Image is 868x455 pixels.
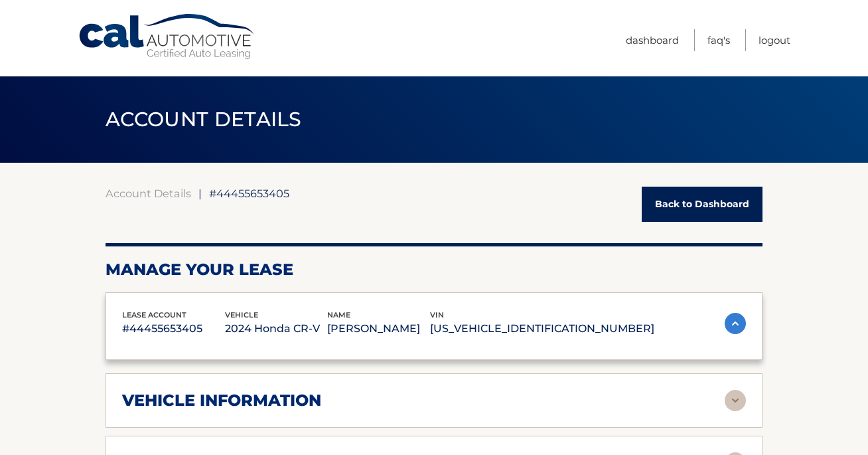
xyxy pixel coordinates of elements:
[225,319,328,338] p: 2024 Honda CR-V
[430,319,654,338] p: [US_VEHICLE_IDENTIFICATION_NUMBER]
[759,29,790,51] a: Logout
[198,187,202,200] span: |
[78,13,257,60] a: Cal Automotive
[122,319,225,338] p: #44455653405
[225,310,258,319] span: vehicle
[122,391,321,410] h2: vehicle information
[106,187,191,200] a: Account Details
[707,29,730,51] a: FAQ's
[327,310,350,319] span: name
[327,319,430,338] p: [PERSON_NAME]
[725,390,746,411] img: accordion-rest.svg
[106,107,302,132] span: ACCOUNT DETAILS
[725,313,746,334] img: accordion-active.svg
[106,260,762,280] h2: Manage Your Lease
[642,187,762,222] a: Back to Dashboard
[626,29,679,51] a: Dashboard
[209,187,289,200] span: #44455653405
[122,310,186,319] span: lease account
[430,310,444,319] span: vin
